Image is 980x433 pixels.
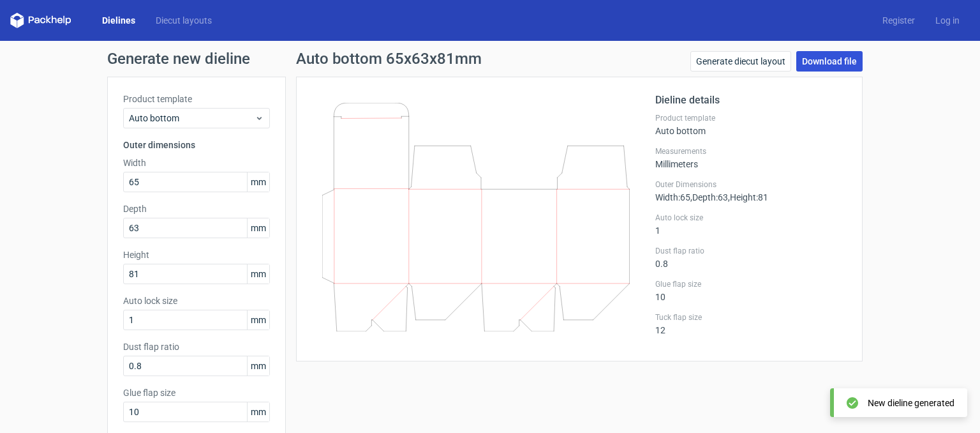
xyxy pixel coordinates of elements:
label: Glue flap size [123,386,270,399]
span: , Height : 81 [728,192,768,202]
h1: Auto bottom 65x63x81mm [296,51,482,66]
label: Product template [123,93,270,105]
span: mm [247,402,269,422]
div: Millimeters [655,146,847,169]
label: Dust flap ratio [123,340,270,353]
h1: Generate new dieline [107,51,873,66]
label: Auto lock size [655,213,847,223]
span: Width : 65 [655,192,690,202]
label: Auto lock size [123,294,270,307]
div: Auto bottom [655,113,847,136]
h2: Dieline details [655,93,847,108]
span: Auto bottom [129,112,255,125]
a: Log in [925,14,970,27]
label: Glue flap size [655,279,847,289]
div: New dieline generated [868,397,954,409]
label: Outer Dimensions [655,179,847,190]
div: 12 [655,312,847,335]
a: Generate diecut layout [690,51,791,72]
h3: Outer dimensions [123,139,270,151]
a: Download file [796,51,863,72]
span: mm [247,172,269,192]
label: Product template [655,113,847,123]
label: Width [123,156,270,169]
div: 1 [655,213,847,236]
span: mm [247,356,269,376]
a: Diecut layouts [145,14,222,27]
label: Depth [123,202,270,215]
div: 10 [655,279,847,302]
a: Dielines [92,14,145,27]
span: mm [247,264,269,284]
label: Height [123,248,270,261]
label: Measurements [655,146,847,156]
span: mm [247,310,269,330]
span: mm [247,218,269,238]
a: Register [872,14,925,27]
div: 0.8 [655,246,847,269]
label: Dust flap ratio [655,246,847,256]
label: Tuck flap size [655,312,847,323]
span: , Depth : 63 [690,192,728,202]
